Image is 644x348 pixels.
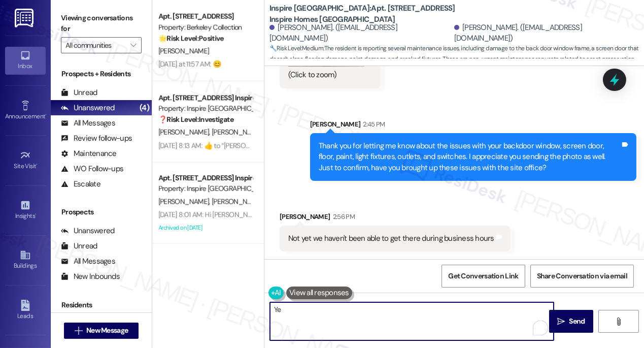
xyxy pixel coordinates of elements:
[35,211,37,218] span: •
[61,179,100,189] div: Escalate
[310,119,636,133] div: [PERSON_NAME]
[288,70,364,80] div: (Click to zoom)
[158,59,221,69] div: [DATE] at 11:57 AM: 😊
[61,148,117,159] div: Maintenance
[75,327,82,335] i: 
[442,265,525,288] button: Get Conversation Link
[158,128,212,137] span: [PERSON_NAME]
[61,103,115,113] div: Unanswered
[5,297,46,324] a: Leads
[537,271,627,281] span: Share Conversation via email
[360,119,385,130] div: 2:45 PM
[61,133,132,144] div: Review follow-ups
[61,87,97,98] div: Unread
[61,164,123,174] div: WO Follow-ups
[212,197,263,206] span: [PERSON_NAME]
[157,222,253,234] div: Archived on [DATE]
[569,316,585,327] span: Send
[549,310,593,333] button: Send
[557,318,565,326] i: 
[5,47,46,74] a: Inbox
[158,173,252,183] div: Apt. [STREET_ADDRESS] Inspire Homes [GEOGRAPHIC_DATA]
[288,233,494,244] div: Not yet we haven't been able to get there during business hours
[530,265,634,288] button: Share Conversation via email
[269,43,644,76] span: : The resident is reporting several maintenance issues, including damage to the back door window ...
[330,211,355,222] div: 2:56 PM
[158,92,252,103] div: Apt. [STREET_ADDRESS] Inspire Homes [GEOGRAPHIC_DATA]
[37,161,38,168] span: •
[158,103,252,114] div: Property: Inspire [GEOGRAPHIC_DATA]
[51,300,152,310] div: Residents
[269,3,472,25] b: Inspire [GEOGRAPHIC_DATA]: Apt. [STREET_ADDRESS] Inspire Homes [GEOGRAPHIC_DATA]
[5,147,46,174] a: Site Visit •
[15,9,36,27] img: ResiDesk Logo
[130,41,136,49] i: 
[270,302,554,340] textarea: To enrich screen reader interactions, please activate Accessibility in Grammarly extension settings
[158,197,212,206] span: [PERSON_NAME]
[51,207,152,217] div: Prospects
[269,22,452,44] div: [PERSON_NAME]. ([EMAIL_ADDRESS][DOMAIN_NAME])
[61,118,115,129] div: All Messages
[64,323,139,339] button: New Message
[158,22,252,33] div: Property: Berkeley Collection
[61,241,97,251] div: Unread
[61,271,120,282] div: New Inbounds
[61,226,115,236] div: Unanswered
[212,128,266,137] span: [PERSON_NAME]
[158,11,252,22] div: Apt. [STREET_ADDRESS]
[319,141,620,173] div: Thank you for letting me know about the issues with your backdoor window, screen door, floor, pai...
[269,44,323,52] strong: 🔧 Risk Level: Medium
[158,34,224,43] strong: 🌟 Risk Level: Positive
[61,256,115,267] div: All Messages
[5,246,46,274] a: Buildings
[158,115,233,124] strong: ❓ Risk Level: Investigate
[45,111,47,118] span: •
[61,10,142,37] label: Viewing conversations for
[615,318,622,326] i: 
[454,22,636,44] div: [PERSON_NAME]. ([EMAIL_ADDRESS][DOMAIN_NAME])
[65,37,125,53] input: All communities
[137,100,152,116] div: (4)
[280,211,511,226] div: [PERSON_NAME]
[158,46,209,55] span: [PERSON_NAME]
[51,69,152,79] div: Prospects + Residents
[158,183,252,194] div: Property: Inspire [GEOGRAPHIC_DATA]
[5,197,46,224] a: Insights •
[448,271,518,281] span: Get Conversation Link
[86,325,128,336] span: New Message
